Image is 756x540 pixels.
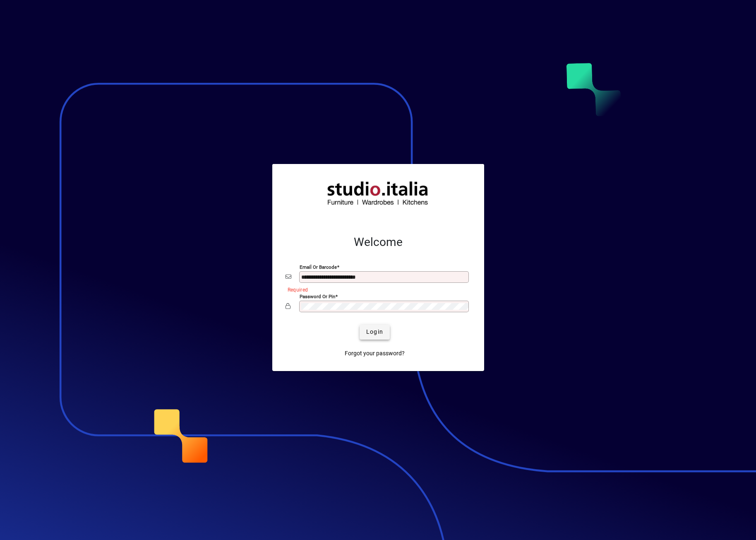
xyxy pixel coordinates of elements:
span: Forgot your password? [345,349,405,358]
span: Login [366,328,383,336]
mat-label: Email or Barcode [300,264,337,270]
h2: Welcome [286,235,471,249]
mat-error: Required [288,285,464,294]
button: Login [360,325,390,340]
mat-label: Password or Pin [300,293,335,299]
a: Forgot your password? [341,346,408,361]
